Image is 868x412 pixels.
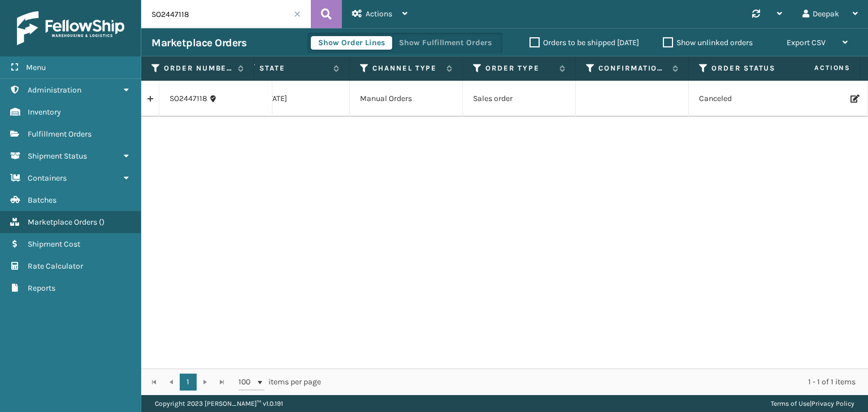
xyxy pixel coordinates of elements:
span: Containers [28,173,67,183]
span: 100 [238,376,255,388]
td: Sales order [463,81,576,117]
h3: Marketplace Orders [151,36,246,50]
label: Orders to be shipped [DATE] [530,38,639,47]
span: Marketplace Orders [28,217,97,227]
span: Reports [28,283,55,293]
p: Copyright 2023 [PERSON_NAME]™ v 1.0.191 [155,395,283,412]
span: items per page [238,374,321,391]
i: Edit [850,95,857,103]
label: Order Number [164,63,232,73]
label: Order Status [711,63,780,73]
span: Batches [28,195,57,205]
span: Rate Calculator [28,261,83,271]
span: Fulfillment Orders [28,129,92,139]
a: Terms of Use [771,400,810,407]
span: Actions [366,9,392,19]
span: Inventory [28,107,61,117]
label: State [259,63,328,73]
td: Canceled [689,81,802,117]
span: Menu [26,63,46,72]
span: ( ) [99,217,105,227]
button: Show Fulfillment Orders [392,36,499,50]
span: Administration [28,85,81,95]
a: SO2447118 [170,93,207,104]
span: Export CSV [787,38,826,47]
span: Shipment Status [28,151,87,161]
label: Confirmation Type [598,63,667,73]
div: 1 - 1 of 1 items [337,376,856,388]
span: Shipment Cost [28,239,80,249]
div: | [771,395,854,412]
label: Show unlinked orders [663,38,753,47]
span: Actions [779,59,857,77]
label: Channel Type [372,63,441,73]
a: Privacy Policy [811,400,854,407]
td: Manual Orders [350,81,463,117]
a: 1 [180,374,197,391]
td: [US_STATE] [237,81,350,117]
img: logo [17,11,124,45]
label: Order Type [485,63,554,73]
button: Show Order Lines [311,36,392,50]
